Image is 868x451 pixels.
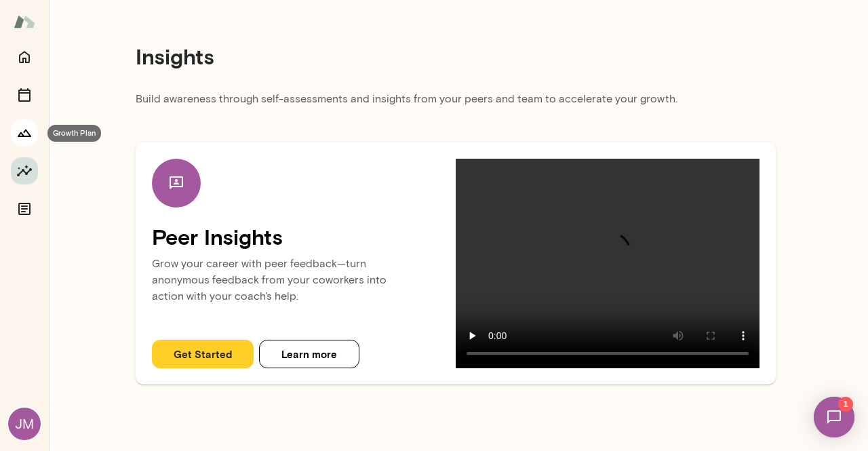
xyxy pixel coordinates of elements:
[11,119,38,146] button: Growth Plan
[47,125,101,142] div: Growth Plan
[11,43,38,71] button: Home
[136,91,776,115] p: Build awareness through self-assessments and insights from your peers and team to accelerate your...
[14,9,35,35] img: Mento
[259,340,359,368] button: Learn more
[136,43,214,69] h4: Insights
[11,195,38,222] button: Documents
[152,224,456,250] h4: Peer Insights
[11,157,38,184] button: Insights
[152,250,456,318] p: Grow your career with peer feedback—turn anonymous feedback from your coworkers into action with ...
[152,340,254,368] button: Get Started
[136,142,776,385] div: Peer InsightsGrow your career with peer feedback—turn anonymous feedback from your coworkers into...
[8,408,41,440] div: JM
[11,81,38,109] button: Sessions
